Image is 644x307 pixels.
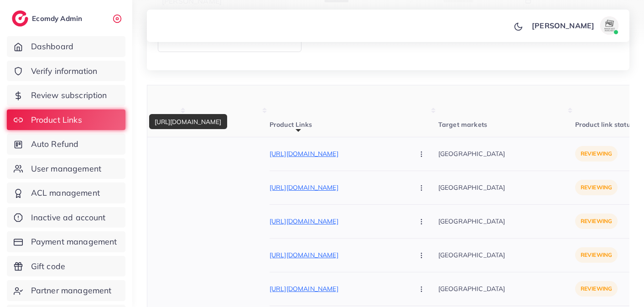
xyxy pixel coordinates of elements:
p: [GEOGRAPHIC_DATA] [438,144,575,164]
a: Inactive ad account [7,207,125,228]
a: Auto Refund [7,134,125,155]
p: [GEOGRAPHIC_DATA] [438,245,575,265]
span: Payment management [31,236,117,248]
p: reviewing [575,281,618,297]
p: reviewing [575,213,618,229]
p: [GEOGRAPHIC_DATA] [438,279,575,299]
p: [GEOGRAPHIC_DATA] [438,211,575,232]
span: Inactive ad account [31,212,106,224]
span: ACL management [31,187,100,199]
a: Partner management [7,280,125,301]
a: Review subscription [7,85,125,106]
span: Product Links [31,114,82,126]
a: ACL management [7,182,125,203]
a: Verify information [7,61,125,82]
a: Payment management [7,231,125,252]
span: Partner management [31,285,112,297]
a: [PERSON_NAME]avatar [527,16,622,35]
img: logo [12,10,28,26]
img: avatar [600,16,618,35]
span: Auto Refund [31,138,79,150]
p: [URL][DOMAIN_NAME] [270,148,406,159]
a: User management [7,158,125,179]
span: User management [31,163,101,175]
div: [URL][DOMAIN_NAME] [149,114,227,129]
p: [PERSON_NAME] [532,20,594,31]
p: [GEOGRAPHIC_DATA] [438,177,575,198]
a: Gift code [7,256,125,277]
a: Product Links [7,109,125,130]
a: Dashboard [7,36,125,57]
span: Product link status [575,120,634,129]
span: Target markets [438,120,487,129]
p: reviewing [575,247,618,263]
p: reviewing [575,180,618,195]
span: Dashboard [31,41,73,52]
h2: Ecomdy Admin [32,14,84,23]
p: [URL][DOMAIN_NAME] [270,283,406,294]
p: [URL][DOMAIN_NAME] [270,216,406,227]
p: [URL][DOMAIN_NAME] [270,182,406,193]
p: [URL][DOMAIN_NAME] [270,250,406,260]
p: reviewing [575,146,618,161]
span: Gift code [31,260,65,272]
span: Verify information [31,65,98,77]
a: logoEcomdy Admin [12,10,84,26]
span: Review subscription [31,89,107,101]
span: Product Links [270,120,312,129]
